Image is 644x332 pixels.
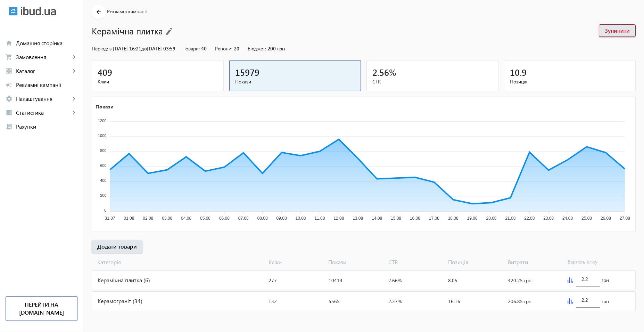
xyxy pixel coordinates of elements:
span: 15979 [235,66,259,78]
mat-icon: analytics [6,109,13,116]
span: 2.37% [388,298,402,305]
tspan: 25.08 [581,216,592,221]
span: 10.9 [510,66,527,78]
span: Позиція [510,78,630,85]
tspan: 800 [100,148,106,153]
div: Керамічна плитка (6) [92,271,266,290]
tspan: 31.07 [105,216,115,221]
tspan: 01.08 [124,216,134,221]
span: 277 [269,277,277,284]
div: Керамограніт (34) [92,292,266,310]
tspan: 08.08 [257,216,268,221]
span: Регіони: [215,45,232,52]
span: Домашня сторінка [16,40,77,47]
text: Покази [96,103,114,110]
span: Налаштування [16,95,71,102]
tspan: 10.08 [295,216,306,221]
mat-icon: arrow_back [94,8,103,16]
tspan: 06.08 [219,216,230,221]
span: [DATE] 16:21 [DATE] 03:59 [113,45,175,52]
tspan: 19.08 [467,216,478,221]
tspan: 1000 [98,133,106,138]
span: 206.85 грн [508,298,531,305]
span: Категорія [92,258,266,266]
span: Кліки [98,78,218,85]
tspan: 03.08 [162,216,172,221]
span: Рекламні кампанії [16,81,77,88]
span: Витрати [505,258,565,266]
tspan: 04.08 [181,216,191,221]
mat-icon: keyboard_arrow_right [71,67,77,74]
span: 8.05 [448,277,457,284]
span: Покази [325,258,385,266]
img: graph.svg [568,277,573,283]
span: CTR [386,258,445,266]
a: Перейти на [DOMAIN_NAME] [6,296,77,321]
span: CTR [372,78,493,85]
tspan: 23.08 [543,216,554,221]
mat-icon: shopping_cart [6,54,13,60]
span: 5565 [329,298,340,305]
tspan: 17.08 [429,216,439,221]
tspan: 20.08 [486,216,496,221]
tspan: 26.08 [601,216,611,221]
span: Додати товари [97,243,137,250]
mat-icon: receipt_long [6,123,13,130]
tspan: 27.08 [620,216,630,221]
mat-icon: home [6,40,13,47]
span: Бюджет: [248,45,266,52]
span: Рахунки [16,123,77,130]
mat-icon: keyboard_arrow_right [71,54,77,60]
mat-icon: campaign [6,81,13,88]
tspan: 05.08 [200,216,210,221]
button: Зупинити [599,24,636,37]
mat-icon: keyboard_arrow_right [71,95,77,102]
span: % [389,66,396,78]
tspan: 14.08 [372,216,382,221]
tspan: 07.08 [238,216,249,221]
span: Замовлення [16,54,71,60]
span: Каталог [16,67,71,74]
span: 2.66% [388,277,402,284]
tspan: 21.08 [505,216,515,221]
span: 420.25 грн [508,277,531,284]
span: 2.56 [372,66,389,78]
span: Період: з [92,45,112,52]
tspan: 16.08 [410,216,420,221]
span: Вартість кліку [565,258,625,266]
mat-icon: keyboard_arrow_right [71,109,77,116]
span: Покази [235,78,355,85]
tspan: 0 [104,208,106,212]
span: 40 [201,45,207,52]
tspan: 15.08 [391,216,401,221]
span: 409 [98,66,112,78]
span: Товари: [184,45,200,52]
tspan: 22.08 [524,216,535,221]
tspan: 400 [100,178,106,183]
span: 20 [234,45,239,52]
span: Позиція [445,258,505,266]
tspan: 12.08 [333,216,344,221]
tspan: 02.08 [143,216,153,221]
span: 16.16 [448,298,460,305]
h1: Керамічна плитка [92,25,592,37]
span: Рекламні кампанії [107,8,147,15]
tspan: 24.08 [562,216,573,221]
tspan: 11.08 [314,216,325,221]
tspan: 13.08 [353,216,363,221]
span: до [141,45,147,52]
mat-icon: settings [6,95,13,102]
mat-icon: grid_view [6,67,13,74]
span: Статистика [16,109,71,116]
img: graph.svg [568,298,573,304]
tspan: 600 [100,163,106,168]
img: ibud.svg [9,7,18,16]
button: Додати товари [92,240,142,253]
span: грн [602,277,609,284]
img: ibud_text.svg [21,7,56,16]
tspan: 18.08 [448,216,459,221]
span: 200 грн [267,45,285,52]
span: грн [602,298,609,305]
span: Кліки [266,258,325,266]
tspan: 1200 [98,119,106,123]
